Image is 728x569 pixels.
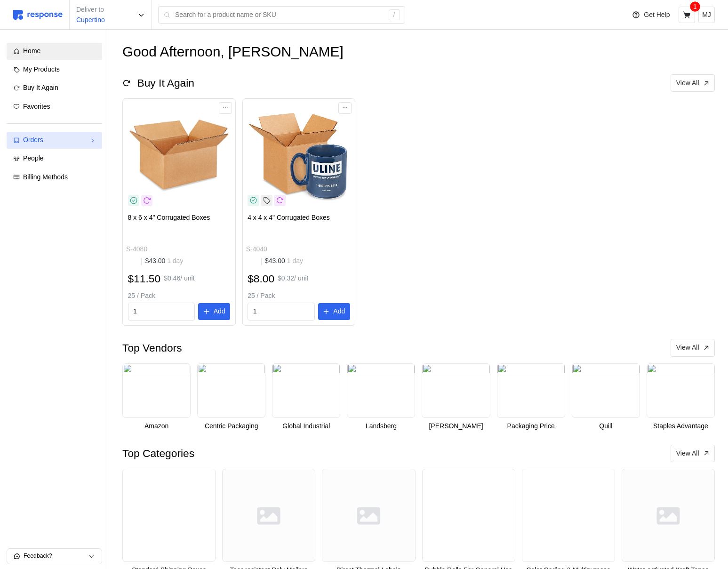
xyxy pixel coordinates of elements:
p: $0.32 / unit [278,273,308,284]
img: a48cd04f-1024-4325-b9a5-0e8c879ec34a.png [422,363,490,418]
p: S-4040 [246,244,267,255]
button: Add [198,303,230,320]
p: Amazon [122,421,191,432]
p: $0.46 / unit [164,273,194,284]
div: / [389,9,400,21]
span: 4 x 4 x 4" Corrugated Boxes [248,214,330,221]
button: Get Help [626,6,675,24]
img: b3edfc49-2e23-4e55-8feb-1b47f28428ae.png [647,363,715,418]
img: 36DY64_GC01 [422,469,515,562]
button: View All [671,339,715,357]
span: Buy It Again [23,84,58,91]
p: S-4080 [126,244,147,255]
h2: Buy It Again [137,76,194,90]
button: View All [671,74,715,92]
p: Deliver to [76,5,105,15]
img: S-4080 [128,104,231,207]
img: S-4040 [248,104,350,207]
button: Add [318,303,350,320]
button: View All [671,445,715,463]
button: Feedback? [7,549,102,564]
input: Qty [133,303,190,320]
a: Billing Methods [7,169,102,186]
p: 25 / Pack [128,291,231,301]
input: Qty [253,303,310,320]
img: svg%3e [222,469,315,562]
a: Orders [7,132,102,149]
img: 0220f4c4-ab07-4c61-8f93-c324ce3b7775.png [572,363,640,418]
img: 56af10cb-0702-4cb2-9a6c-a4c31b4668da.png [497,363,565,418]
div: Orders [23,135,86,145]
input: Search for a product name or SKU [175,7,384,24]
img: 1bd73fc4-3616-4f12-9b95-e82dd5ee50ce.png [197,363,265,418]
p: 25 / Pack [248,291,350,301]
p: Add [333,306,345,317]
p: Quill [572,421,640,432]
img: 28d23237-8370-4b9b-9205-a1ea66abb4e8.png [272,363,340,418]
img: svg%3e [622,469,715,562]
p: [PERSON_NAME] [422,421,490,432]
span: Billing Methods [23,173,68,181]
h2: $8.00 [248,272,274,286]
p: $43.00 [145,256,183,266]
h2: $11.50 [128,272,161,286]
a: People [7,150,102,167]
button: MJ [698,7,715,23]
a: My Products [7,61,102,78]
p: Get Help [644,10,670,20]
span: 8 x 6 x 4" Corrugated Boxes [128,214,210,221]
span: My Products [23,65,60,73]
p: Staples Advantage [647,421,715,432]
p: Landsberg [347,421,415,432]
img: 104HM7_AS01 [522,469,615,562]
span: People [23,154,44,162]
span: 1 day [165,257,183,264]
p: Add [214,306,225,317]
img: a10eee3c-05bf-4b75-8fd0-68047755f283.png [122,363,191,418]
a: Buy It Again [7,80,102,96]
p: Feedback? [24,552,88,561]
p: Global Industrial [272,421,340,432]
span: Home [23,47,40,55]
span: 1 day [285,257,303,264]
img: b31f3a58-1761-4edb-bd19-c07a33bbabcc.png [347,363,415,418]
h2: Top Vendors [122,341,182,355]
img: svg%3e [322,469,415,562]
h2: Top Categories [122,446,194,461]
p: Centric Packaging [197,421,265,432]
img: 11K599_GC01 [122,469,216,562]
p: View All [676,78,699,88]
p: Packaging Price [497,421,565,432]
p: View All [676,343,699,353]
p: MJ [702,10,711,20]
img: svg%3e [13,10,63,20]
a: Favorites [7,98,102,115]
span: Favorites [23,103,50,110]
a: Home [7,43,102,60]
p: Cupertino [76,15,105,25]
p: 1 [693,1,697,12]
h1: Good Afternoon, [PERSON_NAME] [122,43,344,61]
p: $43.00 [265,256,303,266]
p: View All [676,449,699,459]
